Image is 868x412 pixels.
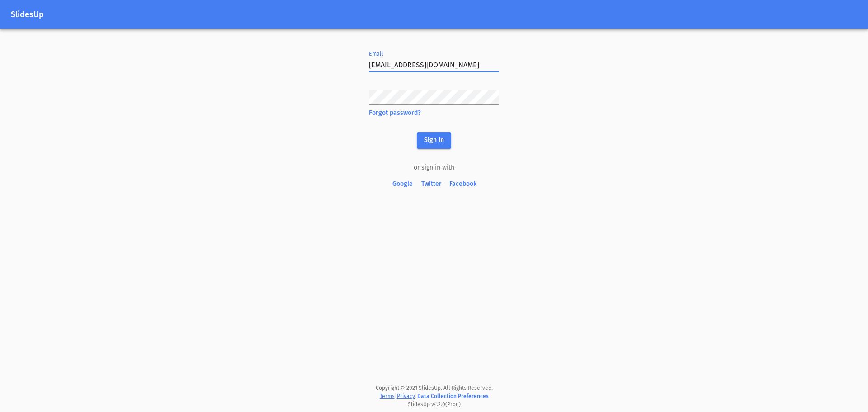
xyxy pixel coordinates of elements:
[417,176,446,193] button: Twitter
[369,52,383,57] label: Email
[397,393,415,399] a: Privacy
[369,109,499,118] span: Forgot password?
[446,176,480,193] button: Facebook
[417,393,489,399] span: Data Collection Preferences
[424,135,444,146] span: Sign In
[449,179,476,190] span: Facebook
[420,179,442,190] span: Twitter
[11,10,857,19] h1: SlidesUp
[380,393,395,399] a: Terms
[369,163,499,172] div: or sign in with
[392,179,413,190] span: Google
[417,132,451,149] button: Sign In
[388,176,417,193] button: Google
